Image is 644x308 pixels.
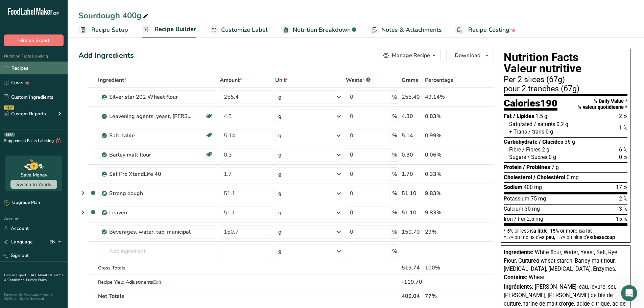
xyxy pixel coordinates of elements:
div: g [278,189,282,197]
div: EN [49,238,64,246]
div: -119.70 [402,278,422,286]
div: 0.30 [402,151,422,159]
span: 1.5 g [535,113,547,119]
span: 17 % [616,184,627,190]
div: 49.14% [425,93,462,101]
span: 75 mg [531,195,546,202]
span: Ingrédients: [504,284,533,290]
div: Waste [346,76,371,84]
span: Calcium [504,206,523,212]
div: % Daily Value * % valeur quotidienne * [578,98,627,110]
span: Recipe Costing [468,25,509,34]
button: Manage Recipe [378,49,441,62]
span: peu [546,235,554,240]
span: Percentage [425,76,454,84]
span: Recipe Setup [91,25,128,34]
div: 9.83% [425,209,462,217]
th: 77% [424,289,463,303]
div: Leavening agents, yeast, [PERSON_NAME], compressed [109,112,194,120]
span: Download [455,51,480,60]
div: g [278,209,282,217]
span: / Fibres [522,146,541,153]
button: Download [446,49,494,62]
a: Privacy Policy [26,278,47,282]
span: 7 g [551,164,559,170]
span: / Glucides [539,139,563,145]
input: Add Ingredient [98,244,217,258]
div: Powered By FoodLabelMaker © 2025 All Rights Reserved [4,293,64,301]
span: beaucoup [594,235,615,240]
button: Switch to Yearly [10,180,57,189]
div: 1.70 [402,170,422,178]
span: Contains: [504,274,527,281]
div: 0.06% [425,151,462,159]
span: 6 % [619,146,627,153]
span: / trans [528,128,544,135]
div: * 5% ou moins c’est , 15% ou plus c’est [504,235,627,240]
span: Unit [275,76,288,84]
a: Recipe Costing [455,22,516,38]
div: BETA [4,133,15,137]
div: 9.83% [425,189,462,197]
div: Per 2 slices (67g) [504,76,627,84]
a: About Us . [38,273,54,278]
h1: Nutrition Facts Valeur nutritive [504,52,627,74]
span: 400 mg [524,184,542,190]
span: / Sucres [527,154,547,160]
span: Edit [153,279,161,285]
iframe: Intercom live chat [621,285,637,301]
div: 0.33% [425,170,462,178]
div: 51.10 [402,189,422,197]
div: g [278,247,282,255]
div: 5.14 [402,132,422,140]
div: Sourdough 400g [78,9,150,22]
div: pour 2 tranches (67g) [504,85,627,93]
div: Add Ingredients [78,50,134,61]
span: Cholesterol [504,174,532,181]
span: 2 % [619,195,627,202]
span: 15 % [616,216,627,222]
span: Notes & Attachments [381,25,442,34]
span: / Cholestérol [533,174,565,181]
div: Manage Recipe [392,51,430,60]
span: Sugars [509,154,526,160]
span: + Trans [509,128,527,135]
div: Leaven [109,209,194,217]
span: Saturated [509,121,532,127]
span: Recipe Builder [154,25,196,34]
div: g [278,151,282,159]
div: 51.10 [402,209,422,217]
div: 519.74 [402,264,422,272]
div: g [278,132,282,140]
a: Hire an Expert . [4,273,28,278]
div: Custom Reports [4,110,46,117]
span: Ingredients: [504,249,533,256]
div: g [278,112,282,120]
a: Notes & Attachments [370,22,442,38]
th: 400.04 [400,289,424,303]
div: Upgrade Plan [4,199,40,206]
span: Ingredient [98,76,126,84]
div: g [278,170,282,178]
div: Salt, table [109,132,194,140]
div: Silver star 202 Wheat flour [109,93,194,101]
span: Protein [504,164,522,170]
span: Sodium [504,184,522,190]
a: Recipe Builder [142,22,196,38]
span: / Fer [514,216,525,222]
span: 0 g [549,154,556,160]
span: 190 [540,97,557,109]
div: Saf Pro XtendLife 40 [109,170,194,178]
span: / Lipides [513,113,534,119]
div: g [278,93,282,101]
span: 1 % [619,124,627,131]
span: Customize Label [221,25,268,34]
img: Sub Recipe [102,210,107,215]
span: 3 % [619,206,627,212]
span: 0 mg [567,174,579,181]
div: Strong dough [109,189,194,197]
span: Fat [504,113,512,119]
a: FAQ . [29,273,38,278]
div: Recipe Yield Adjustments [98,279,217,286]
div: Save Money [21,171,47,179]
